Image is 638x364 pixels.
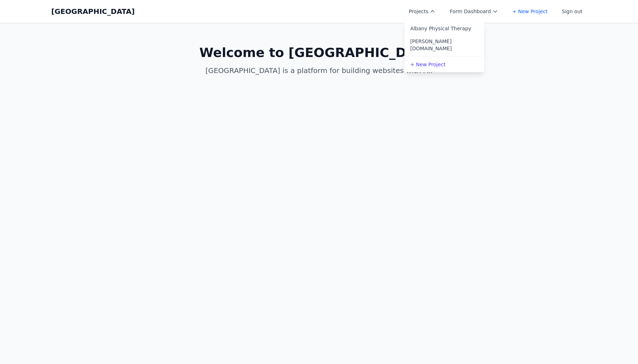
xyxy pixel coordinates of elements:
[558,5,587,18] button: Sign out
[51,6,135,16] a: [GEOGRAPHIC_DATA]
[508,5,552,18] a: + New Project
[182,46,456,60] h1: Welcome to [GEOGRAPHIC_DATA]
[404,35,484,55] a: [PERSON_NAME][DOMAIN_NAME]
[404,5,440,18] button: Projects
[182,66,456,76] p: [GEOGRAPHIC_DATA] is a platform for building websites with AI.
[445,5,502,18] button: Form Dashboard
[404,22,484,35] a: Albany Physical Therapy
[404,58,484,71] a: + New Project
